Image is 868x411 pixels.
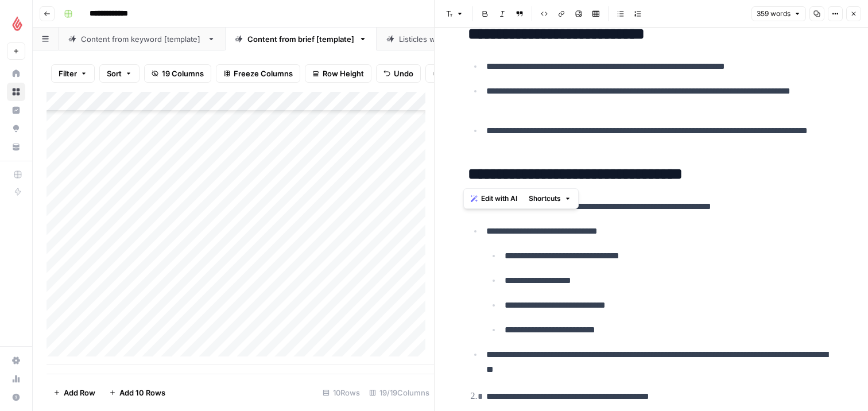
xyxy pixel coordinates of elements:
button: Edit with AI [466,191,522,206]
button: 359 words [751,6,806,21]
button: Help + Support [7,388,25,406]
button: Freeze Columns [216,64,300,83]
span: Undo [394,68,413,79]
div: Listicles workflow [template] [399,33,503,45]
span: Add Row [64,387,95,398]
span: 19 Columns [162,68,204,79]
a: Insights [7,101,25,119]
a: Home [7,64,25,83]
a: Opportunities [7,119,25,138]
button: Row Height [305,64,371,83]
span: Sort [107,68,122,79]
span: Freeze Columns [234,68,293,79]
span: Filter [59,68,77,79]
span: Row Height [323,68,364,79]
div: 19/19 Columns [365,383,434,402]
span: 359 words [757,9,790,19]
img: Lightspeed Logo [7,13,28,34]
a: Usage [7,370,25,388]
div: Content from brief [template] [247,33,354,45]
button: Add 10 Rows [102,383,172,402]
button: Add Row [46,383,102,402]
a: Your Data [7,138,25,156]
a: Content from keyword [template] [59,28,225,51]
button: Shortcuts [524,191,576,206]
div: 10 Rows [318,383,365,402]
a: Listicles workflow [template] [377,28,525,51]
button: Sort [99,64,139,83]
span: Add 10 Rows [119,387,165,398]
a: Browse [7,83,25,101]
span: Edit with AI [481,193,517,204]
a: Settings [7,351,25,370]
button: 19 Columns [144,64,211,83]
div: Content from keyword [template] [81,33,203,45]
button: Filter [51,64,95,83]
button: Undo [376,64,421,83]
a: Content from brief [template] [225,28,377,51]
button: Workspace: Lightspeed [7,9,25,38]
span: Shortcuts [529,193,561,204]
